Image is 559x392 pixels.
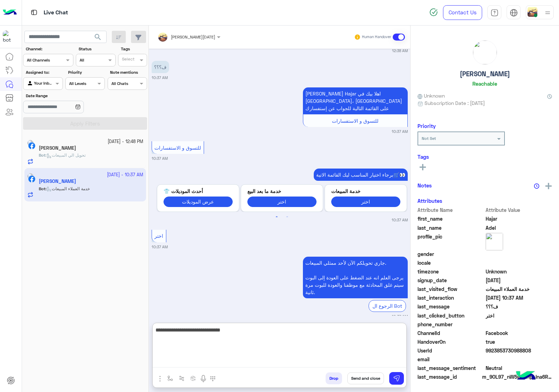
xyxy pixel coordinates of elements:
span: null [486,250,552,258]
b: : [39,152,46,158]
span: 0 [486,364,552,372]
span: خدمة العملاء المبيعات [486,285,552,293]
span: Unknown [486,268,552,275]
span: Adel [486,224,552,231]
button: Drop [326,372,342,384]
label: Tags [121,46,146,52]
img: make a call [210,376,216,382]
span: true [486,338,552,345]
button: Trigger scenario [176,372,188,384]
h5: [PERSON_NAME] [460,70,510,78]
button: اختر [331,197,400,207]
img: hulul-logo.png [514,364,538,389]
span: Attribute Value [486,206,552,214]
span: first_name [418,215,484,222]
small: 10:37 AM [152,244,168,250]
span: last_message [418,303,484,310]
small: Human Handover [362,34,391,40]
label: Assigned to: [26,69,62,76]
img: add [545,183,552,189]
span: للتسوق و الاستفسارات [332,118,378,124]
span: phone_number [418,321,484,328]
button: 1 of 2 [273,214,280,221]
button: عرض الموديلات [164,197,233,207]
h6: Tags [418,154,552,160]
small: 10:37 AM [152,75,168,80]
span: Hajar [486,215,552,222]
img: profile [543,8,552,17]
h6: Reachable [472,80,497,87]
span: اختر [486,312,552,319]
span: search [94,33,102,41]
h5: Abdullah Al-najjar [39,145,76,151]
p: خدمة المبيعات [331,187,400,195]
img: Facebook [28,142,35,149]
small: 10:37 AM [152,156,168,161]
img: send message [393,375,400,382]
span: last_visited_flow [418,285,484,293]
span: Attribute Name [418,206,484,214]
button: اختر [247,197,317,207]
p: 23/9/2025, 10:37 AM [314,169,408,181]
span: Subscription Date : [DATE] [424,99,485,107]
span: last_message_sentiment [418,364,484,372]
img: spinner [429,8,438,16]
label: Priority [68,69,104,76]
span: null [486,259,552,266]
p: 23/9/2025, 10:37 AM [303,257,408,298]
p: 23/9/2025, 10:37 AM [303,87,408,114]
small: [DATE] - 12:48 PM [108,138,143,145]
span: locale [418,259,484,266]
div: الرجوع ال Bot [369,300,406,312]
img: userImage [528,7,537,17]
img: picture [27,140,34,146]
a: Contact Us [443,5,482,20]
img: create order [190,376,196,381]
span: email [418,356,484,363]
img: send voice note [199,375,208,383]
p: 23/9/2025, 10:37 AM [152,61,169,73]
small: 10:37 AM [392,217,408,223]
img: Trigger scenario [179,376,184,381]
span: last_name [418,224,484,231]
small: 10:37 AM [392,314,408,319]
h6: Priority [418,123,436,129]
div: Select [121,56,135,64]
small: 10:37 AM [392,129,408,134]
span: timezone [418,268,484,275]
button: search [89,31,107,46]
span: last_clicked_button [418,312,484,319]
img: notes [534,183,539,189]
span: 2024-12-03T15:55:46.447Z [486,277,552,284]
span: UserId [418,347,484,354]
span: 9923853730988808 [486,347,552,354]
img: picture [486,233,503,250]
span: HandoverOn [418,338,484,345]
span: [PERSON_NAME][DATE] [171,34,215,40]
label: Channel: [26,46,73,52]
span: 2025-09-23T07:37:33.088Z [486,294,552,301]
span: Unknown [418,92,445,99]
span: اختر [154,233,163,239]
img: tab [510,9,518,17]
img: select flow [167,376,173,381]
img: send attachment [156,375,164,383]
span: للتسوق و الاستفسارات [154,145,201,151]
button: Apply Filters [23,117,147,130]
h6: Notes [418,182,432,188]
label: Status [79,46,115,52]
button: 2 of 2 [284,214,291,221]
button: create order [188,372,199,384]
button: Send and close [347,372,384,384]
p: Live Chat [44,8,68,17]
img: Logo [3,5,17,20]
label: Date Range [26,93,104,99]
h6: Attributes [418,198,442,204]
p: خدمة ما بعد البيع [247,187,317,195]
span: last_interaction [418,294,484,301]
span: ChannelId [418,329,484,337]
p: أحدث الموديلات 👕 [164,187,233,195]
small: 12:38 AM [392,48,408,54]
span: profile_pic [418,233,484,249]
span: m_9OL97_nW5wPxHpLlna6R57vMXXz94qTKQvPAnV-iJXxd-WDg4Z63siwKFm-b04N7Ix-efajwNt3n1k_96RgJXw [482,373,552,380]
